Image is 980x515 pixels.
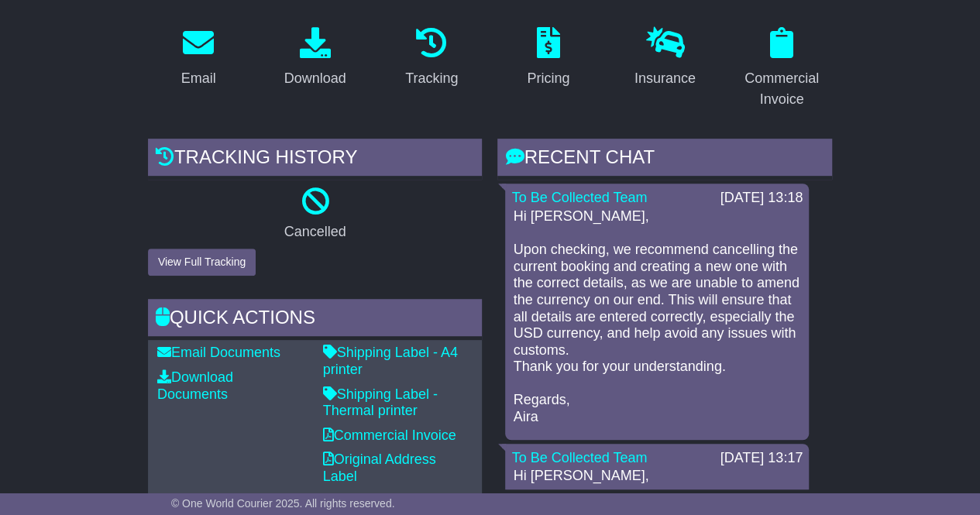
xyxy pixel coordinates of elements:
a: Commercial Invoice [731,22,833,115]
a: Original Address Label [323,451,436,484]
div: Tracking [405,68,458,89]
a: Email [171,22,226,94]
button: View Full Tracking [148,249,256,276]
span: © One World Courier 2025. All rights reserved. [171,497,395,510]
a: Shipping Label - Thermal printer [323,386,438,419]
div: Insurance [634,68,696,89]
div: Pricing [527,68,569,89]
div: [DATE] 13:18 [720,190,803,207]
a: Download Documents [157,369,233,402]
p: Hi [PERSON_NAME], [513,468,801,485]
a: To Be Collected Team [511,450,647,465]
div: Commercial Invoice [741,68,823,110]
a: Download [274,22,356,94]
a: Email Documents [157,345,280,360]
a: Shipping Label - A4 printer [323,345,458,377]
a: Pricing [517,22,579,94]
div: Quick Actions [148,299,483,341]
a: Insurance [624,22,706,94]
div: Tracking history [148,139,483,180]
a: Tracking [395,22,468,94]
p: Cancelled [148,224,483,241]
div: Download [284,68,346,89]
div: [DATE] 13:17 [720,450,803,467]
p: Hi [PERSON_NAME], Upon checking, we recommend cancelling the current booking and creating a new o... [513,208,801,426]
a: To Be Collected Team [511,190,647,205]
a: Commercial Invoice [323,427,456,443]
div: RECENT CHAT [497,139,832,180]
div: Email [181,68,216,89]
